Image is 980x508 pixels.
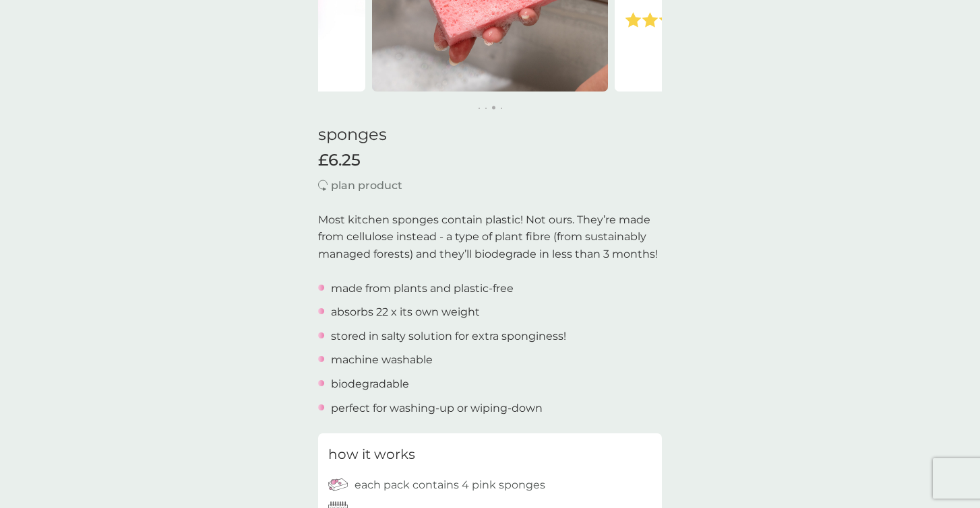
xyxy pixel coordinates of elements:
[331,400,543,417] p: perfect for washing-up or wiping-down
[331,328,566,345] p: stored in salty solution for extra sponginess!
[331,351,433,369] p: machine washable
[318,125,662,145] h1: sponges
[355,476,545,494] p: each pack contains 4 pink sponges
[318,211,662,263] p: Most kitchen sponges contain plastic! Not ours. They’re made from cellulose instead - a type of p...
[318,151,361,170] span: £6.25
[328,443,415,465] h3: how it works
[331,303,480,321] p: absorbs 22 x its own weight
[331,280,514,297] p: made from plants and plastic-free
[331,177,402,194] p: plan product
[331,375,409,393] p: biodegradable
